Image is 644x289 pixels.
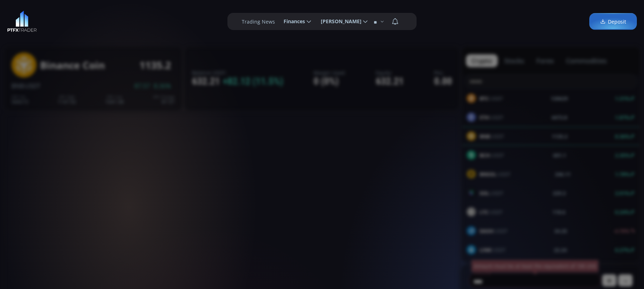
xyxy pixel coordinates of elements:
[316,14,362,29] span: [PERSON_NAME]
[7,11,37,32] img: LOGO
[279,14,305,29] span: Finances
[600,18,626,25] span: Deposit
[242,18,275,25] label: Trading News
[589,13,637,30] a: Deposit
